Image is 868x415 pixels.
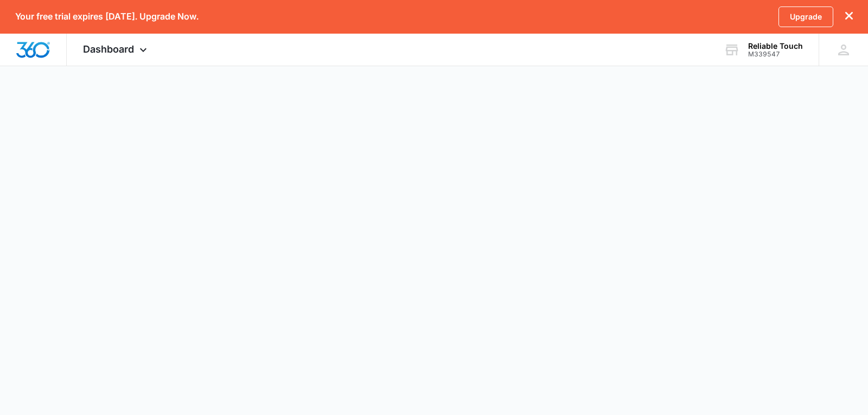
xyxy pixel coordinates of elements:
[83,43,134,55] span: Dashboard
[845,11,853,22] button: dismiss this dialog
[748,50,803,58] div: account id
[67,34,166,66] div: Dashboard
[778,7,833,27] a: Upgrade
[15,11,199,22] p: Your free trial expires [DATE]. Upgrade Now.
[748,42,803,50] div: account name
